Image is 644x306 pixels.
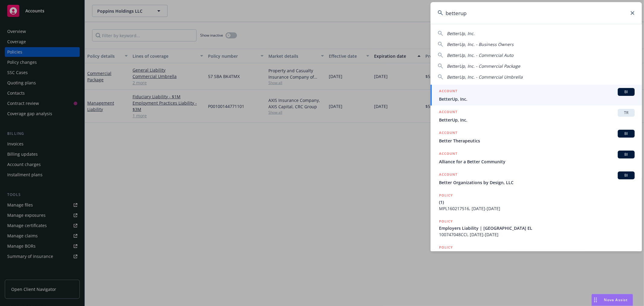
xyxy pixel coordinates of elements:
[431,215,642,241] a: POLICYEmployers Liability | [GEOGRAPHIC_DATA] EL100747048CCI, [DATE]-[DATE]
[439,225,635,231] span: Employers Liability | [GEOGRAPHIC_DATA] EL
[431,168,642,189] a: ACCOUNTBIBetter Organizations by Design, LLC
[439,251,635,257] span: BetterUp, Inc. - Workers' Compensation
[620,131,632,136] span: BI
[439,109,457,116] h5: ACCOUNT
[439,244,453,250] h5: POLICY
[431,2,642,24] input: Search...
[439,130,457,137] h5: ACCOUNT
[447,41,514,47] span: BetterUp, Inc. - Business Owners
[431,126,642,147] a: ACCOUNTBIBetter Therapeutics
[591,294,633,306] button: Nova Assist
[431,189,642,215] a: POLICY(1)MPL160217516, [DATE]-[DATE]
[439,158,635,165] span: Alliance for a Better Community
[447,74,523,80] span: BetterUp, Inc. - Commercial Umbrella
[439,192,453,198] h5: POLICY
[439,96,635,102] span: BetterUp, Inc.
[431,106,642,126] a: ACCOUNTTRBetterUp, Inc.
[620,89,632,95] span: BI
[431,85,642,106] a: ACCOUNTBIBetterUp, Inc.
[447,63,520,69] span: BetterUp, Inc. - Commercial Package
[620,173,632,178] span: BI
[431,147,642,168] a: ACCOUNTBIAlliance for a Better Community
[620,152,632,157] span: BI
[439,138,635,144] span: Better Therapeutics
[439,205,635,212] span: MPL160217516, [DATE]-[DATE]
[439,231,635,238] span: 100747048CCI, [DATE]-[DATE]
[439,117,635,123] span: BetterUp, Inc.
[439,151,457,158] h5: ACCOUNT
[431,241,642,267] a: POLICYBetterUp, Inc. - Workers' Compensation
[439,199,635,205] span: (1)
[592,294,599,306] div: Drag to move
[439,218,453,224] h5: POLICY
[439,171,457,179] h5: ACCOUNT
[604,297,628,302] span: Nova Assist
[447,31,475,36] span: BetterUp, Inc.
[439,88,457,95] h5: ACCOUNT
[447,52,513,58] span: BetterUp, Inc. - Commercial Auto
[620,110,632,116] span: TR
[439,179,635,186] span: Better Organizations by Design, LLC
